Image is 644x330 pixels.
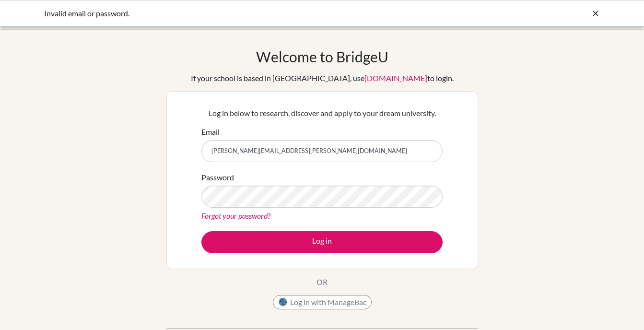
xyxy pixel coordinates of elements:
[44,8,457,19] div: Invalid email or password.
[201,211,270,220] a: Forgot your password?
[273,295,372,309] button: Log in with ManageBac
[316,276,328,288] p: OR
[201,107,443,119] p: Log in below to research, discover and apply to your dream university.
[191,72,454,84] div: If your school is based in [GEOGRAPHIC_DATA], use to login.
[256,48,388,65] h1: Welcome to BridgeU
[364,73,427,82] a: [DOMAIN_NAME]
[201,231,443,253] button: Log in
[201,172,234,183] label: Password
[201,126,220,138] label: Email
